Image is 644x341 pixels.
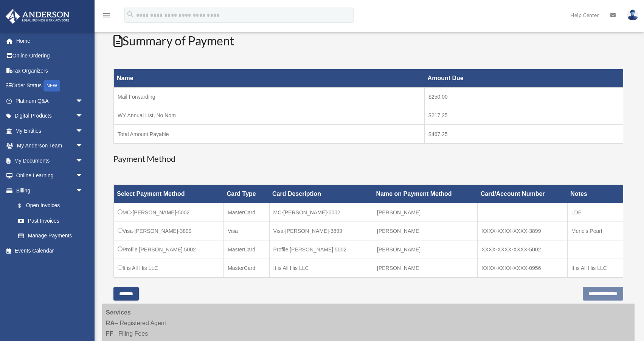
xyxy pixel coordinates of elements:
[5,33,95,48] a: Home
[106,320,115,326] strong: RA
[113,153,623,165] h3: Payment Method
[114,203,224,222] td: MC-[PERSON_NAME]-5002
[11,213,91,228] a: Past Invoices
[5,153,95,168] a: My Documentsarrow_drop_down
[627,9,638,20] img: User Pic
[102,11,111,20] i: menu
[5,138,95,153] a: My Anderson Teamarrow_drop_down
[114,88,425,106] td: Mail Forwarding
[5,93,95,108] a: Platinum Q&Aarrow_drop_down
[76,138,91,154] span: arrow_drop_down
[5,168,95,183] a: Online Learningarrow_drop_down
[5,183,91,198] a: Billingarrow_drop_down
[102,13,111,20] a: menu
[373,222,478,240] td: [PERSON_NAME]
[224,240,269,259] td: MasterCard
[567,203,623,222] td: LDE
[76,153,91,169] span: arrow_drop_down
[5,78,95,94] a: Order StatusNEW
[425,69,623,88] th: Amount Due
[269,259,373,278] td: It is All His LLC
[478,185,568,203] th: Card/Account Number
[478,222,568,240] td: XXXX-XXXX-XXXX-3899
[224,259,269,278] td: MasterCard
[425,88,623,106] td: $250.00
[22,201,26,211] span: $
[76,108,91,124] span: arrow_drop_down
[11,228,91,243] a: Manage Payments
[269,185,373,203] th: Card Description
[5,123,95,138] a: My Entitiesarrow_drop_down
[43,80,60,91] div: NEW
[224,185,269,203] th: Card Type
[76,183,91,198] span: arrow_drop_down
[3,9,72,24] img: Anderson Advisors Platinum Portal
[11,198,87,214] a: $Open Invoices
[373,185,478,203] th: Name on Payment Method
[567,259,623,278] td: It is All His LLC
[425,106,623,125] td: $217.25
[114,222,224,240] td: Visa-[PERSON_NAME]-3899
[224,203,269,222] td: MasterCard
[269,240,373,259] td: Profile [PERSON_NAME] 5002
[76,168,91,184] span: arrow_drop_down
[373,259,478,278] td: [PERSON_NAME]
[114,125,425,144] td: Total Amount Payable
[478,259,568,278] td: XXXX-XXXX-XXXX-0956
[114,240,224,259] td: Profile [PERSON_NAME] 5002
[269,203,373,222] td: MC-[PERSON_NAME]-5002
[373,203,478,222] td: [PERSON_NAME]
[224,222,269,240] td: Visa
[269,222,373,240] td: Visa-[PERSON_NAME]-3899
[5,63,95,78] a: Tax Organizers
[114,69,425,88] th: Name
[567,185,623,203] th: Notes
[373,240,478,259] td: [PERSON_NAME]
[5,108,95,124] a: Digital Productsarrow_drop_down
[425,125,623,144] td: $467.25
[106,330,113,337] strong: FF
[113,33,623,50] h2: Summary of Payment
[114,259,224,278] td: It is All His LLC
[5,243,95,258] a: Events Calendar
[76,93,91,109] span: arrow_drop_down
[5,48,95,64] a: Online Ordering
[114,185,224,203] th: Select Payment Method
[567,222,623,240] td: Merle's Pearl
[76,123,91,139] span: arrow_drop_down
[106,309,131,316] strong: Services
[114,106,425,125] td: WY Annual List, No Nom
[126,10,135,19] i: search
[478,240,568,259] td: XXXX-XXXX-XXXX-5002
